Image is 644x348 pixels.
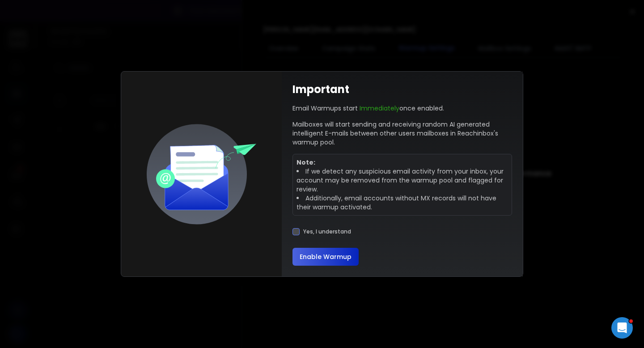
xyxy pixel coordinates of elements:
[292,120,512,147] p: Mailboxes will start sending and receiving random AI generated intelligent E-mails between other ...
[297,194,508,212] li: Additionally, email accounts without MX records will not have their warmup activated.
[292,82,349,97] h1: Important
[303,228,351,235] label: Yes, I understand
[292,104,444,113] p: Email Warmups start once enabled.
[297,167,508,194] li: If we detect any suspicious email activity from your inbox, your account may be removed from the ...
[360,104,399,113] span: Immediately
[292,248,359,266] button: Enable Warmup
[611,317,633,339] iframe: Intercom live chat
[297,158,508,167] p: Note:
